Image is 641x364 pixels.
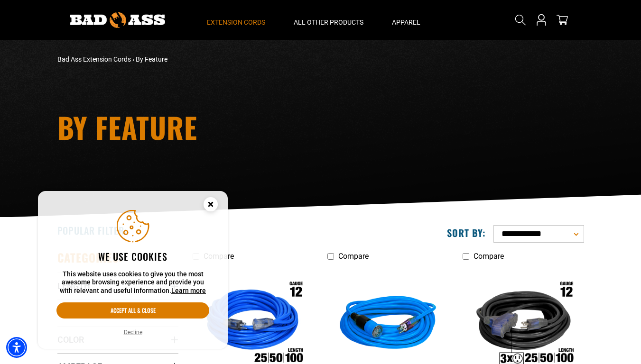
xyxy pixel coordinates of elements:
img: Bad Ass Extension Cords [70,12,165,28]
button: Close this option [194,191,228,220]
span: Extension Cords [207,18,265,27]
a: cart [555,14,570,26]
span: Apparel [392,18,420,27]
label: Sort by: [447,227,486,239]
span: › [132,55,134,63]
h1: By Feature [57,113,404,141]
h2: We use cookies [56,250,209,263]
span: Compare [338,252,369,261]
a: This website uses cookies to give you the most awesome browsing experience and provide you with r... [171,287,206,294]
aside: Cookie Consent [38,191,228,349]
div: Accessibility Menu [6,337,27,358]
span: All Other Products [294,18,363,27]
button: Accept all & close [56,302,209,318]
p: This website uses cookies to give you the most awesome browsing experience and provide you with r... [56,270,209,295]
summary: Search [513,12,528,27]
span: By Feature [136,55,167,63]
button: Decline [121,328,145,337]
span: Compare [474,252,504,261]
a: Bad Ass Extension Cords [57,55,131,63]
nav: breadcrumbs [57,55,404,64]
